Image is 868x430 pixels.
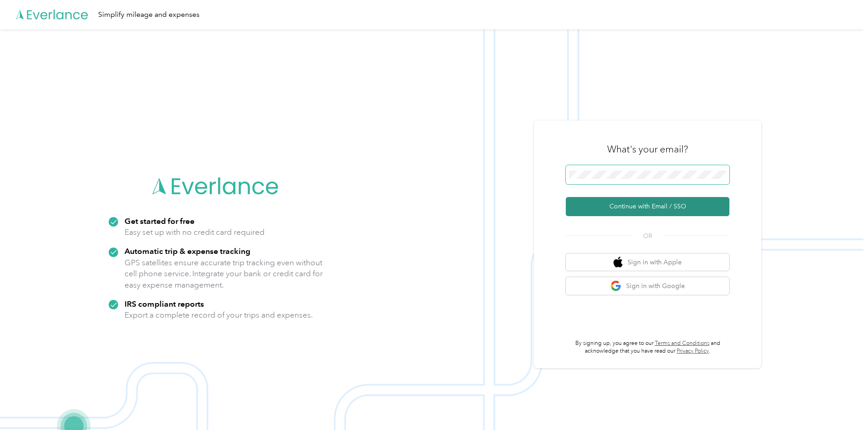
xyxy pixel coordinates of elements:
[655,340,709,347] a: Terms and Conditions
[125,309,313,321] p: Export a complete record of your trips and expenses.
[632,231,663,241] span: OR
[125,216,195,226] strong: Get started for free
[610,280,622,292] img: google logo
[125,227,264,238] p: Easy set up with no credit card required
[125,246,250,256] strong: Automatic trip & expense tracking
[566,253,729,271] button: apple logoSign in with Apple
[614,257,623,268] img: apple logo
[125,257,323,291] p: GPS satellites ensure accurate trip tracking even without cell phone service. Integrate your bank...
[677,348,709,354] a: Privacy Policy
[566,197,729,216] button: Continue with Email / SSO
[566,277,729,295] button: google logoSign in with Google
[125,299,204,309] strong: IRS compliant reports
[607,143,688,156] h3: What's your email?
[98,9,200,20] div: Simplify mileage and expenses
[566,339,729,355] p: By signing up, you agree to our and acknowledge that you have read our .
